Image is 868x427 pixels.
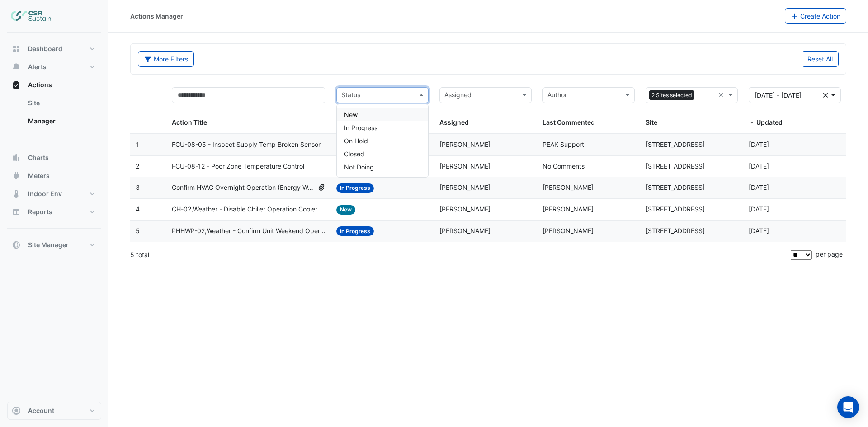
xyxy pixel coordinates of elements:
span: Last Commented [542,118,595,126]
span: Charts [28,153,49,162]
span: 3 [136,183,140,191]
button: Meters [7,167,101,185]
span: In Progress [344,124,377,131]
span: Dashboard [28,44,62,53]
span: [PERSON_NAME] [542,205,594,213]
span: Site Manager [28,240,69,249]
span: 2025-09-16T09:20:34.861 [749,205,769,213]
button: Indoor Env [7,185,101,203]
button: Reset All [802,51,839,67]
button: Charts [7,149,101,167]
span: 1 [136,141,139,148]
button: Reports [7,203,101,221]
button: Actions [7,76,101,94]
button: Alerts [7,58,101,76]
span: Actions [28,80,52,89]
span: [STREET_ADDRESS] [646,227,705,235]
button: Create Action [785,8,847,24]
span: Assigned [439,118,469,126]
button: Account [7,402,101,420]
app-icon: Site Manager [12,240,21,249]
app-icon: Alerts [12,62,21,71]
span: 2 Sites selected [649,90,694,100]
div: Actions Manager [130,11,183,21]
app-icon: Charts [12,153,21,162]
a: Site [21,94,101,112]
span: FCU-08-12 - Poor Zone Temperature Control [172,161,304,172]
app-icon: Indoor Env [12,189,21,198]
span: PHHWP-02,Weather - Confirm Unit Weekend Operation (Energy Waste) [172,226,326,236]
span: [PERSON_NAME] [439,205,491,213]
span: 01 Jul 25 - 30 Sep 25 [755,91,802,99]
fa-icon: Clear [823,90,828,100]
span: per page [816,250,843,258]
span: [STREET_ADDRESS] [646,205,705,213]
span: [PERSON_NAME] [439,183,491,191]
span: 2 [136,162,139,170]
app-icon: Meters [12,171,21,180]
span: Account [28,406,54,415]
span: Indoor Env [28,189,62,198]
button: [DATE] - [DATE] [749,87,841,103]
app-icon: Dashboard [12,44,21,53]
span: [STREET_ADDRESS] [646,162,705,170]
span: Clear [718,90,726,100]
span: [PERSON_NAME] [439,141,491,148]
app-icon: Reports [12,207,21,216]
span: [STREET_ADDRESS] [646,183,705,191]
div: Open Intercom Messenger [837,396,859,418]
span: In Progress [336,183,374,193]
span: New [336,205,355,215]
span: 2025-09-23T15:48:59.813 [749,162,769,170]
span: [PERSON_NAME] [542,227,594,235]
span: CH-02,Weather - Disable Chiller Operation Cooler Weather (Energy Saving) [172,204,326,215]
span: Action Title [172,118,207,126]
span: No Comments [542,162,585,170]
img: Company Logo [11,7,52,25]
span: 2025-09-25T15:16:34.056 [749,141,769,148]
span: Site [646,118,657,126]
button: More Filters [138,51,194,67]
div: 5 total [130,244,789,266]
span: In Progress [336,226,374,236]
span: FCU-08-05 - Inspect Supply Temp Broken Sensor [172,140,321,150]
span: Not Doing [344,163,374,171]
span: [PERSON_NAME] [439,227,491,235]
span: On Hold [344,137,368,145]
span: [STREET_ADDRESS] [646,141,705,148]
span: New [344,111,358,118]
span: Reports [28,207,52,216]
span: Confirm HVAC Overnight Operation (Energy Waste) [172,183,314,193]
span: Updated [756,118,783,126]
button: Dashboard [7,40,101,58]
app-icon: Actions [12,80,21,89]
div: Actions [7,94,101,134]
span: 4 [136,205,140,213]
span: Closed [344,150,364,158]
span: Meters [28,171,50,180]
div: Options List [337,104,428,177]
span: [PERSON_NAME] [542,183,594,191]
a: Manager [21,112,101,130]
span: 2025-09-22T12:10:21.955 [749,183,769,191]
span: [PERSON_NAME] [439,162,491,170]
span: 5 [136,227,140,235]
button: Site Manager [7,236,101,254]
span: 2025-09-16T08:56:57.971 [749,227,769,235]
span: Alerts [28,62,47,71]
span: PEAK Support [542,141,584,148]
